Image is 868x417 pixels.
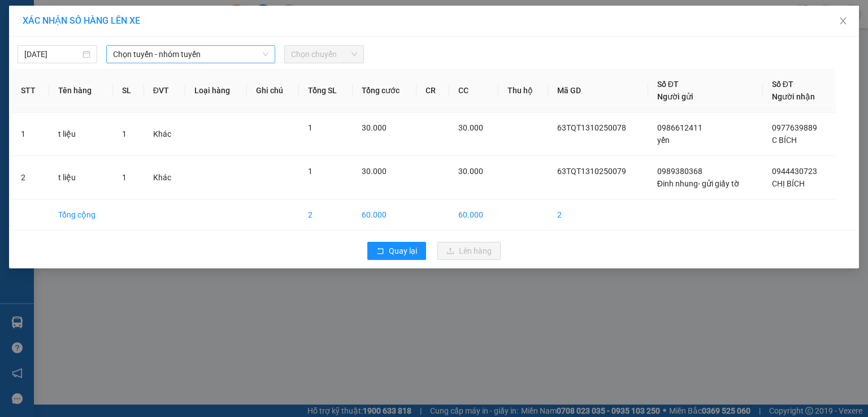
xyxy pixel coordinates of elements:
[10,9,102,46] strong: CÔNG TY TNHH DỊCH VỤ DU LỊCH THỜI ĐẠI
[827,6,859,37] button: Close
[657,179,739,188] span: Đinh nhung- gửi giấy tờ
[557,123,626,132] span: 63TQT1310250078
[144,156,185,199] td: Khác
[12,156,49,199] td: 2
[144,112,185,156] td: Khác
[49,156,112,199] td: t liệu
[353,69,417,112] th: Tổng cước
[122,173,127,182] span: 1
[657,136,670,145] span: yến
[437,242,501,260] button: uploadLên hàng
[657,123,702,132] span: 0986612411
[12,112,49,156] td: 1
[185,69,247,112] th: Loại hàng
[362,123,387,132] span: 30.000
[308,167,313,176] span: 1
[772,123,817,132] span: 0977639889
[353,199,417,231] td: 60.000
[291,46,357,63] span: Chọn chuyến
[839,16,848,25] span: close
[772,179,805,188] span: CHỊ BÍCH
[498,69,548,112] th: Thu hộ
[772,92,815,101] span: Người nhận
[367,242,426,260] button: rollbackQuay lại
[376,247,384,256] span: rollback
[548,199,648,231] td: 2
[657,80,679,89] span: Số ĐT
[657,92,693,101] span: Người gửi
[122,129,127,138] span: 1
[657,167,702,176] span: 0989380368
[7,49,105,89] span: Chuyển phát nhanh: [GEOGRAPHIC_DATA] - [GEOGRAPHIC_DATA]
[362,167,387,176] span: 30.000
[772,80,793,89] span: Số ĐT
[299,199,353,231] td: 2
[144,69,185,112] th: ĐVT
[299,69,353,112] th: Tổng SL
[557,167,626,176] span: 63TQT1310250079
[458,123,483,132] span: 30.000
[113,69,144,112] th: SL
[113,46,268,63] span: Chọn tuyến - nhóm tuyến
[308,123,313,132] span: 1
[449,69,498,112] th: CC
[416,69,449,112] th: CR
[49,69,112,112] th: Tên hàng
[247,69,299,112] th: Ghi chú
[24,48,80,60] input: 14/10/2025
[4,40,6,98] img: logo
[389,245,417,257] span: Quay lại
[772,167,817,176] span: 0944430723
[23,15,140,26] span: XÁC NHẬN SỐ HÀNG LÊN XE
[49,199,112,231] td: Tổng cộng
[449,199,498,231] td: 60.000
[772,136,797,145] span: C BÍCH
[12,69,49,112] th: STT
[49,112,112,156] td: t liệu
[262,51,269,58] span: down
[106,76,192,88] span: 63TQT1410250091
[458,167,483,176] span: 30.000
[548,69,648,112] th: Mã GD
